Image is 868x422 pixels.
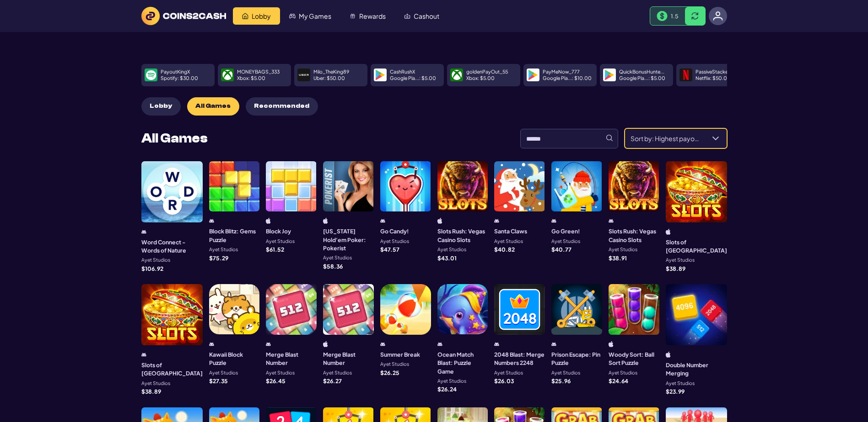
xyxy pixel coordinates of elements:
img: ios [666,229,671,235]
p: QuickBonusHunte... [619,69,664,74]
img: payment icon [681,70,691,80]
p: $ 40.77 [551,247,571,252]
img: android [437,341,442,347]
p: $ 26.27 [323,378,342,384]
p: Ayet Studios [666,381,695,386]
img: android [551,341,556,347]
p: $ 26.24 [437,386,457,392]
img: ios [323,218,328,224]
p: $ 47.57 [380,247,399,252]
h3: Double Number Merging [666,361,727,378]
p: Ayet Studios [551,239,580,244]
span: All Games [195,102,231,110]
img: ios [609,341,614,347]
img: logo text [141,7,226,25]
img: Lobby [242,13,248,19]
p: Ayet Studios [380,239,409,244]
h3: Slots Rush: Vegas Casino Slots [609,227,659,244]
p: Ayet Studios [437,379,466,384]
p: Google Pla... : $ 5.00 [390,76,436,81]
h3: Merge Blast Number [323,350,374,367]
button: Lobby [141,97,181,116]
p: Ayet Studios [380,362,409,367]
h2: All Games [141,132,208,145]
p: goldenPayOut_55 [466,69,508,74]
p: Ayet Studios [437,247,466,252]
img: android [551,218,556,224]
img: My Games [289,13,296,19]
p: $ 25.96 [551,378,571,384]
p: Ayet Studios [494,370,523,375]
p: Ayet Studios [266,370,295,375]
p: Ayet Studios [666,258,695,263]
p: $ 43.01 [437,255,457,261]
button: All Games [187,97,239,116]
h3: Word Connect - Words of Nature [141,238,203,255]
p: Netflix : $ 50.00 [695,76,731,81]
p: Ayet Studios [141,258,170,263]
a: My Games [280,7,340,25]
div: Sort by: Highest payout [705,129,727,148]
p: Ayet Studios [209,247,238,252]
h3: Slots Rush: Vegas Casino Slots [437,227,488,244]
p: Uber : $ 50.00 [313,76,345,81]
img: ios [666,352,671,358]
p: Ayet Studios [141,381,170,386]
img: Rewards [350,13,356,19]
p: $ 38.91 [609,255,627,261]
p: $ 61.52 [266,247,284,252]
h3: Prison Escape: Pin Puzzle [551,350,602,367]
h3: Slots of [GEOGRAPHIC_DATA] [666,238,727,255]
a: Rewards [340,7,395,25]
p: $ 26.03 [494,378,514,384]
h3: Go Green! [551,227,580,235]
span: Rewards [359,13,386,19]
h3: Slots of [GEOGRAPHIC_DATA] [141,361,203,378]
p: $ 75.29 [209,255,228,261]
span: Cashout [414,13,439,19]
h3: Woody Sort: Ball Sort Puzzle [609,350,659,367]
h3: Merge Blast Number [266,350,317,367]
h3: Summer Break [380,350,420,359]
p: Google Pla... : $ 5.00 [619,76,665,81]
img: payment icon [375,70,385,80]
button: Recommended [246,97,318,116]
img: payment icon [222,70,232,80]
h3: Block Joy [266,227,291,235]
img: android [209,341,214,347]
p: Ayet Studios [609,247,637,252]
p: $ 40.82 [494,247,515,252]
img: android [494,218,499,224]
img: avatar [713,11,723,21]
p: Ayet Studios [323,255,352,260]
p: PayoutKingX [161,69,190,74]
img: payment icon [528,70,538,80]
p: $ 26.25 [380,370,399,375]
p: $ 23.99 [666,389,685,394]
span: Sort by: Highest payout [625,129,705,148]
img: payment icon [452,70,462,80]
p: $ 106.92 [141,266,163,271]
img: payment icon [604,70,615,80]
p: Google Pla... : $ 10.00 [543,76,592,81]
h3: [US_STATE] Hold'em Poker: Pokerist [323,227,374,252]
h3: 2048 Blast: Merge Numbers 2248 [494,350,545,367]
h3: Block Blitz: Gems Puzzle [209,227,260,244]
img: android [380,341,385,347]
img: android [380,218,385,224]
img: android [266,341,271,347]
p: $ 38.89 [141,389,161,394]
img: payment icon [299,70,309,80]
a: Cashout [395,7,448,25]
p: Xbox : $ 5.00 [237,76,265,81]
span: Lobby [150,102,172,110]
p: $ 58.36 [323,264,343,269]
span: 1.5 [671,12,679,20]
p: PassiveStackerX [695,69,733,74]
h3: Ocean Match Blast: Puzzle Game [437,350,488,375]
span: Lobby [252,13,271,19]
li: Lobby [233,7,280,25]
p: $ 24.64 [609,378,628,384]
